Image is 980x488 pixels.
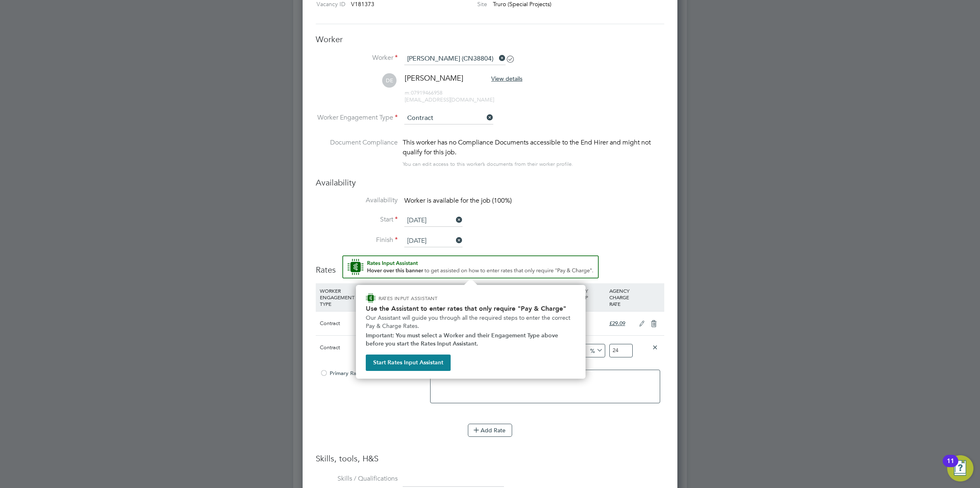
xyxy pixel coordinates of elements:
[491,75,522,82] span: View details
[316,138,398,167] label: Document Compliance
[342,255,599,278] button: Rate Assistant
[440,0,487,8] label: Site
[366,332,560,347] strong: Important: You must select a Worker and their Engagement Type above before you start the Rates In...
[356,285,586,379] div: How to input Rates that only require Pay & Charge
[403,138,664,157] div: This worker has no Compliance Documents accessible to the End Hirer and might not qualify for thi...
[587,346,604,355] span: %
[382,73,397,88] span: DE
[404,197,512,205] span: Worker is available for the job (100%)
[351,0,374,8] span: V181373
[316,474,398,483] label: Skills / Qualifications
[442,283,483,305] div: WORKER PAY RATE
[316,196,398,205] label: Availability
[404,53,506,65] input: Search for...
[316,215,398,224] label: Start
[483,283,524,305] div: HOLIDAY PAY
[405,96,494,103] span: [EMAIL_ADDRESS][DOMAIN_NAME]
[366,305,576,312] h2: Use the Assistant to enter rates that only require "Pay & Charge"
[312,0,345,8] label: Vacancy ID
[318,283,359,311] div: WORKER ENGAGEMENT TYPE
[404,112,493,124] input: Select one
[493,0,552,8] span: Truro (Special Projects)
[318,312,359,335] div: Contract
[468,424,512,437] button: Add Rate
[316,236,398,244] label: Finish
[316,453,664,464] h3: Skills, tools, H&S
[316,177,664,188] h3: Availability
[316,54,398,62] label: Worker
[947,455,973,481] button: Open Resource Center, 11 new notifications
[366,355,451,371] button: Start Rates Input Assistant
[947,461,954,472] div: 11
[366,293,376,303] img: ENGAGE Assistant Icon
[566,283,607,305] div: AGENCY MARKUP
[404,215,463,227] input: Select one
[320,344,340,351] span: Contract
[316,255,664,275] h3: Rates
[403,159,573,169] div: You can edit access to this worker’s documents from their worker profile.
[405,89,411,96] span: m:
[378,295,481,302] p: RATES INPUT ASSISTANT
[405,73,463,83] span: [PERSON_NAME]
[401,283,442,305] div: RATE TYPE
[607,283,635,311] div: AGENCY CHARGE RATE
[524,283,566,305] div: EMPLOYER COST
[316,113,398,122] label: Worker Engagement Type
[320,370,361,377] span: Primary Rate
[359,283,401,305] div: RATE NAME
[316,34,664,45] h3: Worker
[366,314,576,330] p: Our Assistant will guide you through all the required steps to enter the correct Pay & Charge Rates.
[405,89,442,96] span: 07919466958
[404,235,463,247] input: Select one
[609,320,625,327] span: £29.09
